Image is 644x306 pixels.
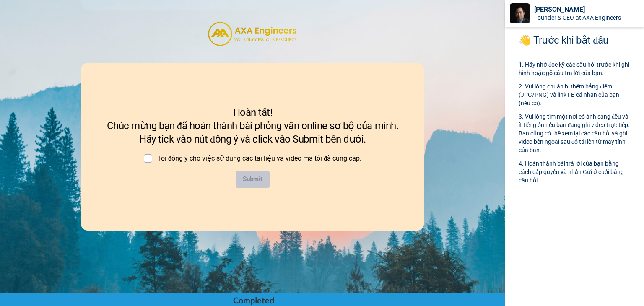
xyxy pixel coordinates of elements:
span: Hoàn tất! [233,106,273,118]
button: Submit [236,171,270,188]
span: Vui lòng chuẩn bị thêm bảng điểm (JPG/PNG) và link FB cá nhân của bạn (nếu có). [519,83,621,106]
span: Chúc mừng bạn đã hoàn thành bài phỏng vấn online sơ bộ của mình. Hãy tick vào nút đồng ý và click... [107,120,401,145]
span: Hoàn thành bài trả lời của bạn bằng cách cấp quyền và nhấn Gửi ở cuối bảng câu hỏi. [519,160,625,184]
img: Profile Image [510,3,530,23]
div: Founder & CEO at AXA Engineers [534,14,644,21]
span: 👋 Trước khi bắt đầu [519,34,608,46]
span: Hãy nhớ đọc kỹ các câu hỏi trước khi ghi hình hoặc gõ câu trả lời của bạn. [519,61,631,76]
span: Vui lòng tìm một nơi có ánh sáng đều và ít tiếng ồn nếu bạn đang ghi video trực tiếp. Bạn cũng có... [519,113,631,153]
span: Tôi đồng ý cho việc sử dụng các tài liệu và video mà tôi đã cung cấp. [157,154,361,162]
div: [PERSON_NAME] [534,5,644,13]
div: Completed [233,294,273,306]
